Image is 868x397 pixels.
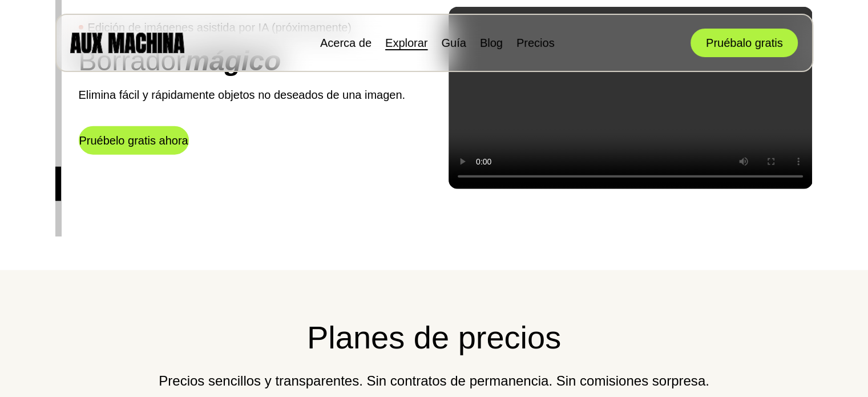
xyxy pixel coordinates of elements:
[79,134,188,147] font: Pruébelo gratis ahora
[55,145,60,154] font: 6
[55,75,60,85] font: 4
[516,37,555,49] a: Precios
[385,37,427,49] a: Explorar
[307,319,561,355] font: Planes de precios
[55,133,61,167] button: 6
[441,37,466,49] a: Guía
[79,89,406,101] font: Elimina fácil y rápidamente objetos no deseados de una imagen.
[55,179,60,189] font: 7
[691,29,798,57] button: Pruébalo gratis
[159,373,709,388] font: Precios sencillos y transparentes. Sin contratos de permanencia. Sin comisiones sorpresa.
[70,33,184,53] img: AUX MACHINA
[55,110,60,120] font: 5
[480,37,503,49] a: Blog
[55,213,60,223] font: 8
[55,98,61,133] button: 5
[55,167,61,201] button: 7
[79,126,189,155] button: Pruébelo gratis ahora
[320,37,372,49] a: Acerca de
[706,37,783,49] font: Pruébalo gratis
[55,201,61,235] button: 8
[55,63,61,98] button: 4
